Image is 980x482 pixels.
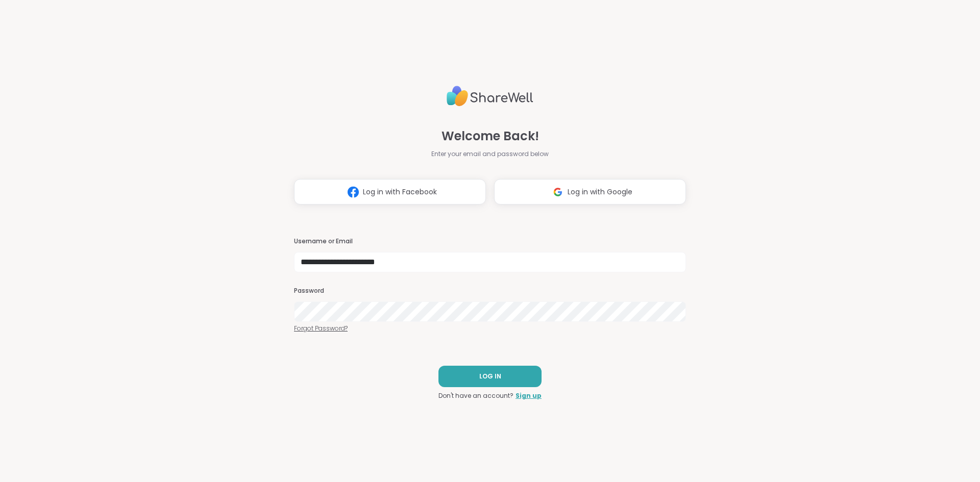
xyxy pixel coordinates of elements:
h3: Username or Email [294,237,686,246]
span: Don't have an account? [438,391,513,400]
img: ShareWell Logomark [344,183,363,201]
button: Log in with Facebook [294,179,486,205]
a: Sign up [516,391,542,400]
button: Log in with Google [494,179,686,205]
span: Welcome Back! [442,127,539,145]
span: Log in with Facebook [363,187,437,197]
button: LOG IN [438,366,542,387]
span: Log in with Google [568,187,632,197]
span: LOG IN [479,372,501,381]
a: Forgot Password? [294,324,686,333]
h3: Password [294,287,686,295]
img: ShareWell Logomark [548,183,568,201]
span: Enter your email and password below [431,149,549,159]
img: ShareWell Logo [447,82,533,111]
